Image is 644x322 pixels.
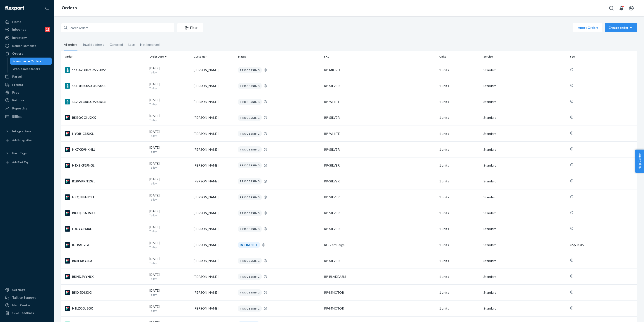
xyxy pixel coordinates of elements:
[3,81,52,88] a: Freight
[12,129,31,133] div: Integrations
[149,261,190,265] p: Today
[324,68,436,72] div: RP-MICRO
[238,146,262,153] div: PROCESSING
[437,300,482,316] td: 1 units
[65,131,146,136] div: HYQB-C3J3XL
[483,99,566,104] p: Standard
[236,51,322,62] th: Status
[149,288,190,297] div: [DATE]
[149,177,190,185] div: [DATE]
[148,51,192,62] th: Order Date
[65,115,146,120] div: BKBQGCHJ2XX
[238,131,262,137] div: PROCESSING
[140,39,160,51] div: Not Imported
[437,205,482,221] td: 1 units
[149,129,190,138] div: [DATE]
[238,178,262,184] div: PROCESSING
[483,115,566,120] p: Standard
[83,39,104,51] div: Invalid address
[65,194,146,200] div: HKQSBFHY3LL
[324,131,436,136] div: RP-WHITE
[483,290,566,295] p: Standard
[149,70,190,74] p: Today
[12,151,27,155] div: Fast Tags
[12,90,19,95] div: Prep
[437,51,482,62] th: Units
[483,179,566,184] p: Standard
[437,253,482,269] td: 1 units
[64,39,77,51] div: All orders
[437,142,482,157] td: 1 units
[3,73,52,80] a: Parcel
[3,128,52,135] button: Integrations
[483,259,566,263] p: Standard
[192,253,236,269] td: [PERSON_NAME]
[3,113,52,120] a: Billing
[238,115,262,121] div: PROCESSING
[12,303,31,307] div: Help Center
[608,25,634,30] div: Create order
[10,65,52,73] a: Wholesale Orders
[324,211,436,215] div: RP-SILVER
[192,157,236,173] td: [PERSON_NAME]
[12,106,27,111] div: Reporting
[324,84,436,88] div: RP-SILVER
[324,274,436,279] div: RP-BLADEASM
[238,274,262,280] div: PROCESSING
[65,83,146,89] div: 111-0880050-3589011
[12,67,40,71] div: Wholesale Orders
[149,150,190,154] p: Today
[149,272,190,281] div: [DATE]
[483,211,566,215] p: Standard
[149,245,190,249] p: Today
[62,5,77,10] a: Orders
[192,205,236,221] td: [PERSON_NAME]
[128,39,135,51] div: Late
[65,99,146,104] div: 112-2128816-9262613
[149,145,190,154] div: [DATE]
[238,99,262,105] div: PROCESSING
[324,227,436,231] div: RP-SILVER
[45,27,50,32] div: 11
[149,118,190,122] p: Today
[3,137,52,144] a: Add Integration
[65,290,146,295] div: BKIX9DJ3XG
[149,182,190,185] p: Today
[627,4,636,13] button: Open account menu
[573,23,602,32] button: Import Orders
[192,110,236,126] td: [PERSON_NAME]
[483,274,566,279] p: Standard
[3,89,52,96] a: Prep
[324,179,436,184] div: RP-SILVER
[483,227,566,231] p: Standard
[324,99,436,104] div: RP-WHITE
[149,293,190,297] p: Today
[149,277,190,281] p: Today
[61,51,148,62] th: Order
[177,23,203,32] button: Filter
[3,309,52,317] button: Give Feedback
[605,23,637,32] button: Create order
[149,114,190,122] div: [DATE]
[3,26,52,33] a: Inbounds11
[483,195,566,199] p: Standard
[238,67,262,73] div: PROCESSING
[3,159,52,166] a: Add Fast Tag
[149,225,190,233] div: [DATE]
[149,82,190,90] div: [DATE]
[65,226,146,232] div: HJOYY313XE
[65,163,146,168] div: H1XBKF3JNGL
[149,134,190,138] p: Today
[324,195,436,199] div: RP-SILVER
[437,110,482,126] td: 1 units
[192,173,236,189] td: [PERSON_NAME]
[324,306,436,311] div: RP-MMOTOR
[324,290,436,295] div: RP-MMOTOR
[437,269,482,285] td: 1 units
[3,42,52,49] a: Replenishments
[437,285,482,300] td: 1 units
[3,302,52,309] a: Help Center
[149,193,190,201] div: [DATE]
[12,98,24,102] div: Returns
[238,194,262,200] div: PROCESSING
